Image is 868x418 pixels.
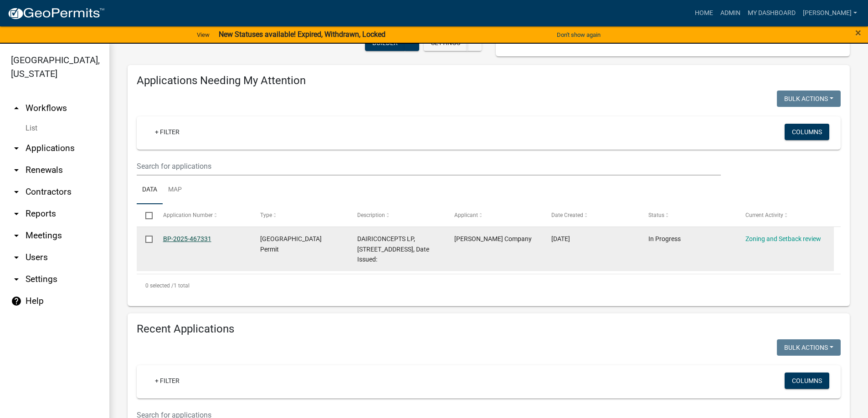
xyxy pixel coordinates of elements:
datatable-header-cell: Select [137,204,154,226]
datatable-header-cell: Applicant [446,204,543,226]
span: Status [648,212,664,218]
span: McDowall Company [454,235,532,242]
a: Data [137,176,163,205]
span: 08/21/2025 [551,235,570,242]
span: In Progress [648,235,681,242]
a: Home [691,5,717,22]
a: [PERSON_NAME] [799,5,861,22]
button: Columns [785,373,829,389]
datatable-header-cell: Application Number [154,204,251,226]
span: Type [260,212,272,218]
a: Admin [717,5,744,22]
button: Builder [365,35,405,51]
button: Don't show again [553,27,604,42]
i: arrow_drop_up [11,103,22,114]
datatable-header-cell: Status [640,204,737,226]
i: arrow_drop_down [11,208,22,219]
i: help [11,296,22,307]
input: Search for applications [137,157,721,176]
i: arrow_drop_down [11,165,22,176]
i: arrow_drop_down [11,274,22,285]
span: DAIRICONCEPTS LP, 5115 HIGHWAY 47 NW, Reroof, Date Issued: [357,235,429,263]
i: arrow_drop_down [11,186,22,197]
a: View [193,27,213,42]
span: Isanti County Building Permit [260,235,322,253]
span: 0 selected / [145,282,174,289]
div: 1 total [137,274,841,297]
span: × [855,26,861,39]
datatable-header-cell: Description [349,204,446,226]
button: Settings [424,35,467,51]
i: arrow_drop_down [11,230,22,241]
button: Bulk Actions [777,91,841,107]
i: arrow_drop_down [11,252,22,263]
a: + Filter [148,124,187,140]
a: BP-2025-467331 [163,235,211,242]
datatable-header-cell: Current Activity [737,204,834,226]
a: Zoning and Setback review [745,235,821,242]
span: Date Created [551,212,583,218]
a: Map [163,176,187,205]
span: Current Activity [745,212,783,218]
datatable-header-cell: Type [251,204,348,226]
span: Applicant [454,212,478,218]
strong: New Statuses available! Expired, Withdrawn, Locked [219,30,385,39]
button: Close [855,27,861,38]
span: Application Number [163,212,213,218]
datatable-header-cell: Date Created [543,204,640,226]
a: + Filter [148,373,187,389]
h4: Recent Applications [137,322,841,336]
a: My Dashboard [744,5,799,22]
button: Bulk Actions [777,339,841,356]
h4: Applications Needing My Attention [137,74,841,87]
button: Columns [785,124,829,140]
i: arrow_drop_down [11,143,22,154]
span: Description [357,212,385,218]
